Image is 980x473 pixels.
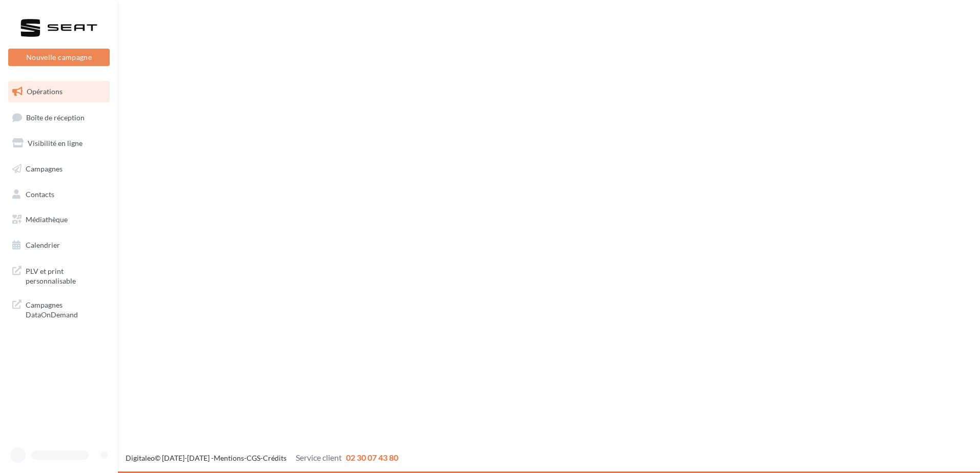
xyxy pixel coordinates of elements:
[26,189,54,198] span: Contacts
[28,139,83,147] span: Visibilité en ligne
[26,113,85,121] span: Boîte de réception
[6,158,112,180] a: Campagnes
[6,81,112,102] a: Opérations
[6,234,112,256] a: Calendrier
[6,294,112,324] a: Campagnes DataOnDemand
[263,454,287,462] a: Crédits
[27,87,63,96] span: Opérations
[26,241,60,249] span: Calendrier
[247,454,260,462] a: CGS
[26,298,106,320] span: Campagnes DataOnDemand
[214,454,244,462] a: Mentions
[126,454,398,462] span: © [DATE]-[DATE] - - -
[346,453,398,462] span: 02 30 07 43 80
[296,453,342,462] span: Service client
[26,164,63,173] span: Campagnes
[126,454,155,462] a: Digitaleo
[8,49,110,66] button: Nouvelle campagne
[6,106,112,128] a: Boîte de réception
[6,260,112,290] a: PLV et print personnalisable
[6,184,112,205] a: Contacts
[6,209,112,230] a: Médiathèque
[26,264,106,286] span: PLV et print personnalisable
[6,133,112,154] a: Visibilité en ligne
[26,215,68,224] span: Médiathèque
